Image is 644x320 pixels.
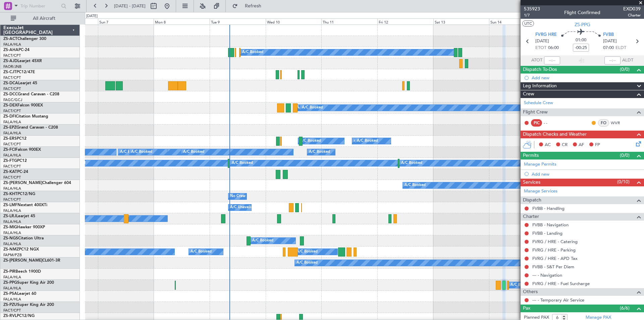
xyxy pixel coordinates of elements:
[229,1,269,11] button: Refresh
[3,48,30,52] a: ZS-AHAPC-24
[3,236,44,240] a: ZS-NGSCitation Ultra
[532,239,578,244] a: FVRG / HRE - Catering
[523,108,548,116] span: Flight Crew
[20,1,59,11] input: Trip Number
[489,18,545,25] div: Sun 14
[230,191,246,201] div: No Crew
[617,178,630,185] span: (0/10)
[3,192,17,196] span: ZS-KHT
[3,225,45,229] a: ZS-MIGHawker 900XP
[523,66,557,74] span: Dispatch To-Dos
[3,126,16,130] span: ZS-EPZ
[266,18,322,25] div: Wed 10
[183,147,204,157] div: A/C Booked
[524,12,540,18] span: 1/7
[623,12,641,18] span: Charter
[532,75,641,81] div: Add new
[603,38,617,45] span: [DATE]
[114,3,146,9] span: [DATE] - [DATE]
[3,70,35,74] a: ZS-CJTPC12/47E
[3,286,21,291] a: FALA/HLA
[3,247,39,252] a: ZS-NMZPC12 NGX
[3,120,21,125] a: FALA/HLA
[3,314,35,318] a: ZS-RVLPC12/NG
[3,281,17,285] span: ZS-PPG
[603,32,614,38] span: FVBB
[622,57,633,64] span: ALDT
[3,219,21,224] a: FALA/HLA
[3,197,21,202] a: FACT/CPT
[3,92,59,96] a: ZS-DCCGrand Caravan - C208
[3,97,22,102] a: FAGC/GCJ
[3,75,21,80] a: FACT/CPT
[532,230,562,236] a: FVBB - Landing
[3,108,21,113] a: FACT/CPT
[86,13,98,19] div: [DATE]
[3,159,27,163] a: ZS-FTGPC12
[7,13,73,24] button: All Aircraft
[544,120,559,126] div: - -
[545,142,551,148] span: AC
[3,137,17,141] span: ZS-ERS
[3,259,60,263] a: ZS-[PERSON_NAME]CL601-3R
[405,180,426,190] div: A/C Booked
[3,259,42,263] span: ZS-[PERSON_NAME]
[523,179,540,186] span: Services
[524,188,557,195] a: Manage Services
[3,253,22,258] a: FAPM/PZB
[433,18,489,25] div: Sat 13
[17,16,71,21] span: All Aircraft
[3,275,21,280] a: FALA/HLA
[3,186,21,191] a: FALA/HLA
[564,9,600,16] div: Flight Confirmed
[3,137,26,141] a: ZS-ERSPC12
[524,5,540,12] span: 535923
[532,264,574,270] a: FVBB - S&T Per Diem
[523,305,530,312] span: Pax
[154,18,210,25] div: Mon 8
[321,18,377,25] div: Thu 11
[3,214,35,218] a: ZS-LRJLearjet 45
[3,53,21,58] a: FACT/CPT
[3,181,71,185] a: ZS-[PERSON_NAME]Challenger 604
[3,175,21,180] a: FACT/CPT
[595,142,600,148] span: FP
[3,203,47,207] a: ZS-LMFNextant 400XTi
[532,222,569,228] a: FVBB - Navigation
[3,297,21,302] a: FALA/HLA
[252,236,273,246] div: A/C Booked
[377,18,433,25] div: Fri 12
[620,152,630,159] span: (0/0)
[3,292,17,296] span: ZS-PSA
[575,21,590,28] span: ZS-PPG
[3,59,42,63] a: ZS-AJDLearjet 45XR
[3,81,18,85] span: ZS-DCA
[3,131,21,136] a: FALA/HLA
[3,148,15,152] span: ZS-FCI
[3,308,21,313] a: FACT/CPT
[535,32,557,38] span: FVRG HRE
[210,18,266,25] div: Tue 9
[3,170,28,174] a: ZS-KATPC-24
[603,45,614,51] span: 07:00
[522,20,534,27] button: UTC
[3,37,17,41] span: ZS-ACT
[523,213,539,221] span: Charter
[523,288,538,296] span: Others
[3,81,37,85] a: ZS-DCALearjet 45
[562,142,568,148] span: CR
[300,136,321,146] div: A/C Booked
[532,297,584,303] a: --- - Temporary Air Service
[3,247,19,252] span: ZS-NMZ
[354,136,375,146] div: A/C Booked
[239,4,267,8] span: Refresh
[3,303,54,307] a: ZS-PZUSuper King Air 200
[532,247,576,253] a: FVRG / HRE - Parking
[532,272,562,278] a: --- - Navigation
[120,147,141,157] div: A/C Booked
[3,203,17,207] span: ZS-LMF
[523,131,587,138] span: Dispatch Checks and Weather
[98,18,154,25] div: Sun 7
[3,153,21,158] a: FALA/HLA
[3,270,15,274] span: ZS-PIR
